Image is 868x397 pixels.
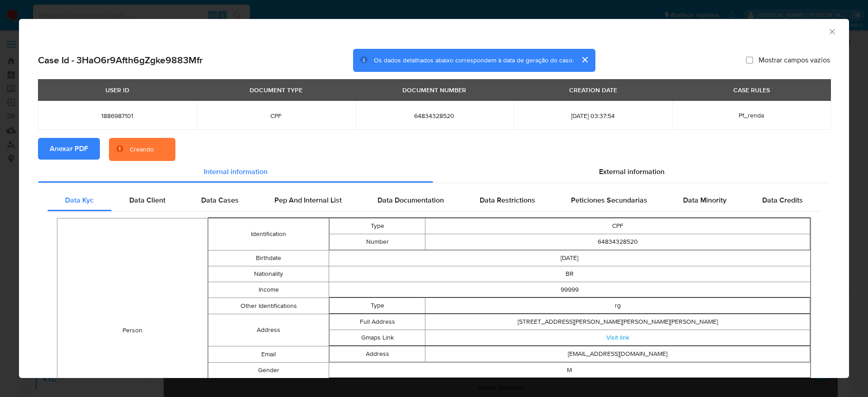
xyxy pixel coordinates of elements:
div: DOCUMENT TYPE [244,82,308,98]
a: Visit link [606,333,629,342]
span: Data Minority [683,195,726,205]
span: Data Credits [762,195,803,205]
td: CPF [425,218,810,234]
td: Address [329,346,425,362]
td: BR [329,266,810,282]
td: Nationality [208,266,329,282]
td: [STREET_ADDRESS][PERSON_NAME][PERSON_NAME][PERSON_NAME] [425,314,810,330]
span: Pf_renda [739,111,764,120]
button: Anexar PDF [38,138,100,160]
div: USER ID [100,82,135,98]
td: Number [329,234,425,250]
span: Data Client [129,195,165,205]
td: [EMAIL_ADDRESS][DOMAIN_NAME] [425,346,810,362]
td: [DATE] [329,250,810,266]
div: closure-recommendation-modal [19,19,849,378]
td: 64834328520 [425,234,810,250]
td: Email [208,346,329,363]
td: Other Identifications [208,298,329,314]
span: Data Cases [201,195,239,205]
span: Pep And Internal List [274,195,342,205]
h2: Case Id - 3HaO6r9Afth6gZgke9883Mfr [38,54,203,66]
span: Mostrar campos vazios [759,56,830,65]
span: [DATE] 03:37:54 [524,112,661,120]
span: Os dados detalhados abaixo correspondem à data de geração do caso. [374,56,574,65]
td: Type [329,298,425,314]
td: rg [425,298,810,314]
span: Data Kyc [65,195,94,205]
span: Anexar PDF [50,139,88,159]
div: Detailed info [38,161,830,183]
span: External information [599,166,665,177]
td: Full Address [329,314,425,330]
span: Data Restrictions [480,195,535,205]
span: Internal information [204,166,268,177]
span: Data Documentation [377,195,444,205]
td: Gmaps Link [329,330,425,346]
td: Type [329,218,425,234]
td: Identification [208,218,329,250]
td: 99999 [329,282,810,298]
button: Fechar a janela [828,27,836,35]
div: CREATION DATE [564,82,623,98]
input: Mostrar campos vazios [746,57,753,64]
span: 1886987101 [49,112,186,120]
span: Peticiones Secundarias [571,195,647,205]
div: DOCUMENT NUMBER [397,82,472,98]
td: Birthdate [208,250,329,266]
td: Gender [208,363,329,378]
td: M [329,363,810,378]
span: CPF [208,112,344,120]
button: cerrar [574,49,595,71]
div: CASE RULES [728,82,775,98]
div: Detailed internal info [47,189,821,211]
div: Creando [130,145,154,154]
td: Address [208,314,329,346]
td: Income [208,282,329,298]
span: 64834328520 [366,112,503,120]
